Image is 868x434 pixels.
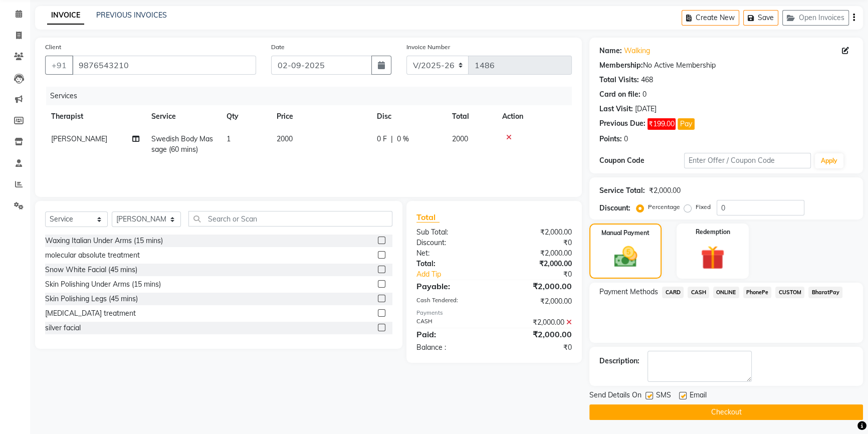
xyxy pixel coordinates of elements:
span: CUSTOM [775,287,804,298]
label: Manual Payment [601,229,649,238]
div: Snow White Facial (45 mins) [45,265,137,275]
div: Total: [409,259,494,269]
div: 468 [641,75,653,85]
button: Save [743,10,778,26]
span: BharatPay [808,287,842,298]
input: Search by Name/Mobile/Email/Code [72,56,256,75]
div: CASH [409,317,494,328]
div: ₹2,000.00 [494,280,579,292]
div: Discount: [409,238,494,248]
span: 2000 [452,134,468,143]
span: CASH [688,287,709,298]
div: ₹2,000.00 [494,248,579,259]
div: ₹0 [508,269,579,280]
img: _cash.svg [607,244,644,270]
div: Skin Polishing Under Arms (15 mins) [45,279,161,290]
span: Email [690,390,707,402]
label: Client [45,43,61,52]
div: Skin Polishing Legs (45 mins) [45,294,138,304]
span: Send Details On [589,390,641,402]
label: Percentage [648,202,680,211]
a: Walking [624,46,650,56]
div: No Active Membership [599,60,853,71]
th: Disc [371,105,446,128]
div: 0 [642,89,646,100]
div: ₹2,000.00 [494,317,579,328]
label: Redemption [696,228,730,237]
div: Name: [599,46,622,56]
span: SMS [656,390,671,402]
div: Cash Tendered: [409,296,494,307]
span: ₹199.00 [647,118,676,130]
div: ₹2,000.00 [649,185,681,196]
button: Pay [678,118,695,130]
div: ₹2,000.00 [494,328,579,340]
div: Coupon Code [599,155,684,166]
div: Waxing Italian Under Arms (15 mins) [45,236,163,246]
th: Service [145,105,221,128]
div: Card on file: [599,89,640,100]
div: Points: [599,134,622,144]
button: Checkout [589,404,863,420]
input: Search or Scan [188,211,392,227]
input: Enter Offer / Coupon Code [684,153,811,168]
th: Total [446,105,496,128]
div: Total Visits: [599,75,639,85]
div: ₹2,000.00 [494,296,579,307]
span: Total [416,212,440,223]
span: 0 F [377,134,387,144]
div: Discount: [599,203,630,213]
th: Price [271,105,371,128]
div: Net: [409,248,494,259]
span: | [391,134,393,144]
div: Services [46,87,579,105]
img: _gift.svg [693,243,732,273]
span: 0 % [397,134,409,144]
th: Qty [221,105,271,128]
div: [DATE] [635,104,657,114]
span: CARD [662,287,684,298]
button: Open Invoices [782,10,849,26]
div: ₹0 [494,342,579,353]
div: Payments [416,309,572,317]
label: Fixed [696,202,711,211]
div: ₹2,000.00 [494,259,579,269]
div: Balance : [409,342,494,353]
div: Membership: [599,60,643,71]
button: Apply [815,153,843,168]
div: ₹2,000.00 [494,227,579,238]
div: Service Total: [599,185,645,196]
label: Date [271,43,285,52]
span: [PERSON_NAME] [51,134,107,143]
div: Payable: [409,280,494,292]
div: [MEDICAL_DATA] treatment [45,308,136,319]
th: Action [496,105,572,128]
div: Last Visit: [599,104,633,114]
div: Paid: [409,328,494,340]
div: Description: [599,356,639,366]
div: silver facial [45,323,81,333]
span: 2000 [277,134,293,143]
button: +91 [45,56,73,75]
a: PREVIOUS INVOICES [96,11,167,20]
button: Create New [682,10,739,26]
span: PhonePe [743,287,772,298]
span: 1 [227,134,231,143]
span: Swedish Body Massage (60 mins) [151,134,213,154]
div: ₹0 [494,238,579,248]
span: Payment Methods [599,287,658,297]
div: 0 [624,134,628,144]
a: Add Tip [409,269,509,280]
th: Therapist [45,105,145,128]
div: Sub Total: [409,227,494,238]
a: INVOICE [47,7,84,25]
span: ONLINE [713,287,739,298]
div: molecular absolute treatment [45,250,140,261]
label: Invoice Number [406,43,450,52]
div: Previous Due: [599,118,645,130]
